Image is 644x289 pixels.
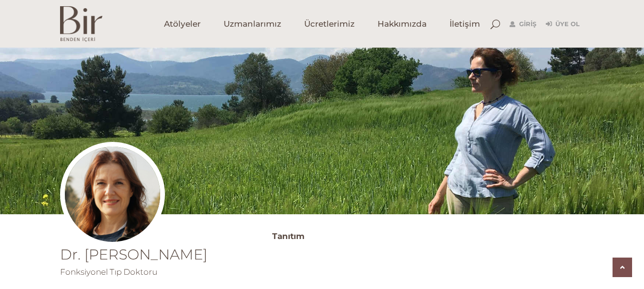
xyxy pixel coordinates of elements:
span: İletişim [450,19,480,30]
span: Ücretlerimiz [304,19,355,30]
span: Fonksiyonel Tıp Doktoru [60,267,157,277]
span: Uzmanlarımız [224,19,281,30]
h3: Tanıtım [272,229,584,244]
a: Giriş [510,19,536,30]
a: Üye Ol [546,19,580,30]
h1: Dr. [PERSON_NAME] [60,248,220,262]
img: ferdaprofil--300x300.jpg [60,142,165,247]
span: Atölyeler [164,19,201,30]
span: Hakkımızda [378,19,427,30]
